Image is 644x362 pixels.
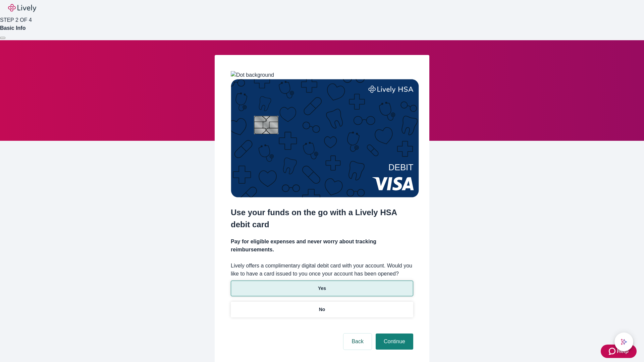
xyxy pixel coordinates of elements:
[601,345,637,358] button: Zendesk support iconHelp
[376,334,413,350] button: Continue
[343,334,372,350] button: Back
[621,339,627,345] svg: Lively AI Assistant
[318,285,326,292] p: Yes
[231,281,413,296] button: Yes
[231,206,413,231] h2: Use your funds on the go with a Lively HSA debit card
[231,262,413,278] label: Lively offers a complimentary digital debit card with your account. Would you like to have a card...
[231,71,274,79] img: Dot background
[8,4,36,12] img: Lively
[231,79,419,197] img: Debit card
[231,238,413,254] h4: Pay for eligible expenses and never worry about tracking reimbursements.
[231,302,413,317] button: No
[609,347,617,355] svg: Zendesk support icon
[319,306,325,313] p: No
[614,333,633,351] button: chat
[617,347,629,355] span: Help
